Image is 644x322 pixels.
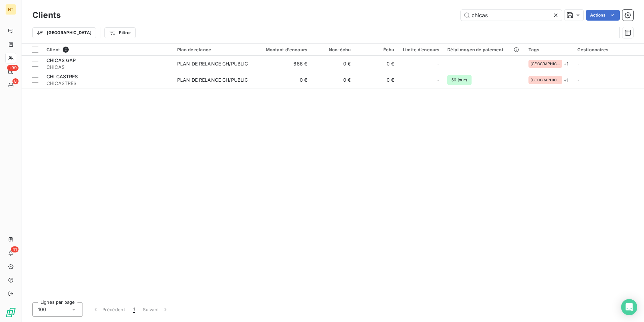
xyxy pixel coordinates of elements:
td: 666 € [253,56,311,72]
span: +99 [7,65,19,71]
div: Échu [359,47,394,52]
span: 8 [12,78,19,84]
div: PLAN DE RELANCE CH/PUBLIC [177,60,248,67]
img: Logo LeanPay [5,307,16,318]
span: + 1 [563,60,569,67]
td: 0 € [355,72,398,88]
button: [GEOGRAPHIC_DATA] [32,27,96,38]
span: - [437,77,439,83]
div: PLAN DE RELANCE CH/PUBLIC [177,77,248,83]
div: Montant d'encours [257,47,307,52]
button: 1 [129,302,139,317]
button: Précédent [88,302,129,317]
div: Plan de relance [177,47,249,52]
span: 100 [38,306,46,313]
td: 0 € [311,56,355,72]
button: Suivant [139,302,173,317]
div: Tags [528,47,569,52]
span: - [577,61,579,66]
td: 0 € [253,72,311,88]
div: Non-échu [315,47,351,52]
span: - [437,60,439,67]
div: Open Intercom Messenger [621,299,637,315]
span: CHICAS [46,64,169,71]
span: [GEOGRAPHIC_DATA] [530,78,560,82]
span: - [577,77,579,83]
div: Délai moyen de paiement [447,47,520,52]
span: 1 [133,306,135,313]
span: + 1 [563,77,569,84]
td: 0 € [311,72,355,88]
span: 2 [63,47,69,53]
div: Gestionnaires [577,47,640,52]
input: Rechercher [461,10,562,21]
h3: Clients [32,9,61,21]
span: [GEOGRAPHIC_DATA] [530,62,560,66]
button: Filtrer [104,27,135,38]
div: Limite d’encours [402,47,440,52]
span: Client [46,47,60,52]
span: CHI CASTRES [46,74,78,79]
span: CHICAS GAP [46,57,76,63]
span: 56 jours [447,75,471,85]
div: NT [5,4,16,15]
span: 41 [11,246,19,252]
button: Actions [586,10,620,21]
span: CHICASTRES [46,80,169,87]
td: 0 € [355,56,398,72]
